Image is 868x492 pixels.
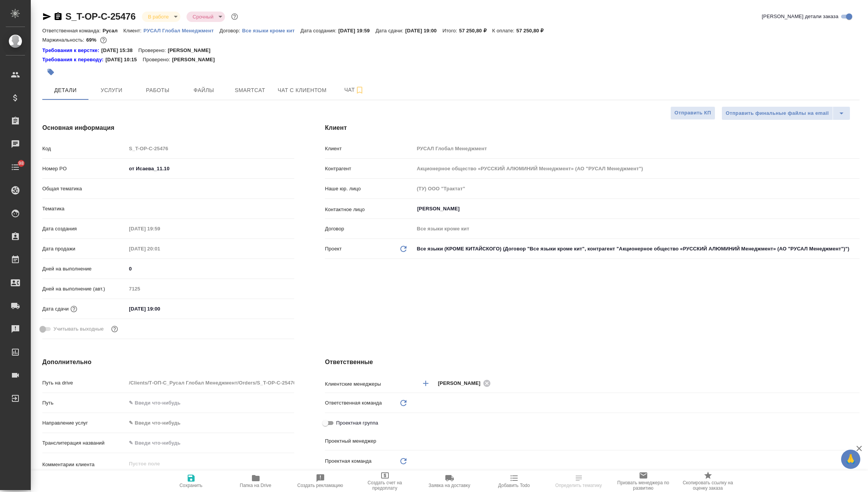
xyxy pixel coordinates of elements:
span: Создать счет на предоплату [357,480,413,491]
button: Создать счет на предоплату [353,470,417,492]
button: Добавить тэг [42,64,59,81]
button: Open [855,440,857,441]
div: [PERSON_NAME] [438,378,493,388]
p: Транслитерация названий [42,439,126,447]
span: Сохранить [180,483,203,488]
p: Ответственная команда [325,399,382,407]
p: Проект [325,245,342,253]
svg: Подписаться [355,86,364,95]
p: Договор [325,225,414,233]
p: Клиент [325,145,414,153]
span: 🙏 [844,451,857,467]
p: Номер PO [42,165,126,173]
a: Требования к переводу: [42,56,105,64]
span: Отправить КП [675,109,711,118]
input: ✎ Введи что-нибудь [126,303,193,314]
p: 69% [86,37,98,43]
p: Договор: [220,28,242,34]
button: Создать рекламацию [288,470,353,492]
input: Пустое поле [126,223,193,234]
button: Скопировать ссылку на оценку заказа [676,470,740,492]
div: ​ [414,396,860,410]
button: Выбери, если сб и вс нужно считать рабочими днями для выполнения заказа. [110,324,120,334]
span: Добавить Todo [498,483,530,488]
input: Пустое поле [126,243,193,254]
span: Чат [336,85,373,95]
input: ✎ Введи что-нибудь [126,397,294,408]
div: ✎ Введи что-нибудь [129,419,285,427]
button: Скопировать ссылку [53,12,63,21]
button: Определить тематику [546,470,611,492]
button: Добавить Todo [482,470,546,492]
a: S_T-OP-C-25476 [65,11,136,22]
p: Русал [103,28,123,34]
input: ✎ Введи что-нибудь [126,437,294,448]
input: ✎ Введи что-нибудь [126,163,294,174]
p: Проектный менеджер [325,437,414,445]
p: Контактное лицо [325,206,414,213]
button: Отправить финальные файлы на email [721,106,833,120]
p: Комментарии клиента [42,461,126,468]
button: В работе [146,13,171,20]
button: Призвать менеджера по развитию [611,470,676,492]
div: Нажми, чтобы открыть папку с инструкцией [42,47,101,54]
button: 🙏 [841,450,860,469]
button: Доп статусы указывают на важность/срочность заказа [230,12,240,22]
input: Пустое поле [126,377,294,388]
input: Пустое поле [414,163,860,174]
input: Пустое поле [414,223,860,234]
p: Все языки кроме кит [242,28,300,34]
div: ​ [126,182,294,195]
p: К оплате: [492,28,516,34]
a: Требования к верстке: [42,47,101,54]
div: ​ [126,202,294,215]
span: Папка на Drive [240,483,272,488]
p: Проверено: [138,47,168,54]
p: Ответственная команда: [42,28,103,34]
div: split button [721,106,850,120]
span: 98 [14,160,28,167]
p: [DATE] 19:59 [338,28,376,34]
span: Чат с клиентом [278,86,327,95]
a: 98 [2,158,29,177]
button: Скопировать ссылку для ЯМессенджера [42,12,52,21]
p: Направление услуг [42,419,126,427]
p: Дата продажи [42,245,126,253]
button: Если добавить услуги и заполнить их объемом, то дата рассчитается автоматически [69,304,79,314]
span: Проектная группа [336,419,378,427]
span: Скопировать ссылку на оценку заказа [680,480,736,491]
span: Отправить финальные файлы на email [726,109,829,118]
p: [DATE] 15:38 [101,47,138,54]
p: Дата сдачи [42,305,69,313]
span: Заявка на доставку [428,483,470,488]
span: Призвать менеджера по развитию [616,480,671,491]
p: Дней на выполнение (авт.) [42,285,126,293]
h4: Клиент [325,123,860,133]
button: 14560.00 RUB; [98,35,108,45]
p: 57 250,80 ₽ [459,28,492,34]
p: Маржинальность: [42,37,86,43]
span: Определить тематику [555,483,602,488]
span: Детали [47,86,84,95]
p: Путь [42,399,126,407]
h4: Основная информация [42,123,294,133]
p: Общая тематика [42,185,126,193]
span: Услуги [93,86,130,95]
div: В работе [142,12,180,22]
div: В работе [187,12,225,22]
p: Тематика [42,205,126,213]
button: Open [855,383,857,384]
button: Open [855,208,857,210]
h4: Ответственные [325,358,860,367]
div: Все языки (КРОМЕ КИТАЙСКОГО) (Договор "Все языки кроме кит", контрагент "Акционерное общество «РУ... [414,242,860,255]
p: РУСАЛ Глобал Менеджмент [143,28,220,34]
input: Пустое поле [126,283,294,294]
span: [PERSON_NAME] [438,379,485,387]
button: Сохранить [159,470,223,492]
button: Папка на Drive [223,470,288,492]
p: Дата сдачи: [375,28,405,34]
p: Проверено: [143,56,172,64]
div: ✎ Введи что-нибудь [126,416,294,430]
p: [DATE] 19:00 [405,28,443,34]
button: Срочный [190,13,216,20]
